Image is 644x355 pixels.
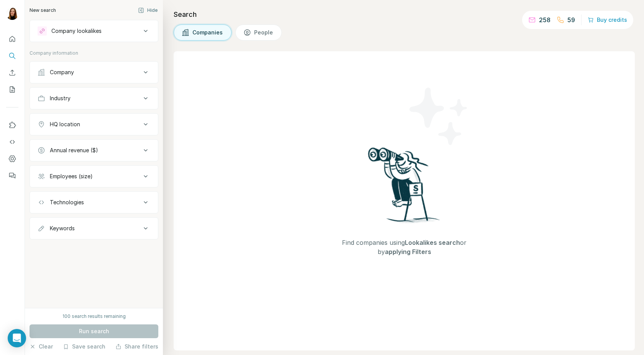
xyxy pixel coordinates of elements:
div: Industry [50,94,71,102]
button: Use Surfe API [6,135,18,149]
button: Feedback [6,169,18,182]
div: New search [30,7,56,14]
button: Hide [133,5,163,16]
p: Company information [30,50,158,57]
button: Save search [63,343,105,350]
img: Avatar [6,8,18,20]
button: Keywords [30,219,158,238]
span: Find companies using or by [335,238,473,256]
button: Share filters [115,343,158,350]
button: Dashboard [6,152,18,166]
span: Lookalikes search [405,239,460,246]
button: Employees (size) [30,167,158,186]
div: Annual revenue ($) [50,147,98,154]
button: Enrich CSV [6,66,18,80]
button: Company lookalikes [30,22,158,40]
button: Buy credits [588,15,627,25]
button: Search [6,49,18,63]
button: Company [30,63,158,81]
p: 59 [567,15,575,24]
img: Surfe Illustration - Woman searching with binoculars [365,145,444,231]
button: Technologies [30,193,158,212]
img: Surfe Illustration - Stars [404,82,473,151]
button: Industry [30,89,158,107]
button: HQ location [30,115,158,134]
div: 100 search results remaining [62,313,126,320]
div: HQ location [50,121,80,128]
button: Annual revenue ($) [30,141,158,160]
h4: Search [174,9,635,20]
span: applying Filters [385,248,431,256]
div: Keywords [50,225,75,232]
button: Quick start [6,32,18,46]
div: Company [50,68,74,76]
button: My lists [6,83,18,96]
div: Employees (size) [50,173,93,180]
div: Open Intercom Messenger [8,329,26,347]
p: 258 [539,15,550,24]
button: Clear [30,343,53,350]
div: Company lookalikes [51,27,102,35]
span: People [254,29,274,36]
span: Companies [192,29,223,36]
button: Use Surfe on LinkedIn [6,118,18,132]
div: Technologies [50,199,84,206]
